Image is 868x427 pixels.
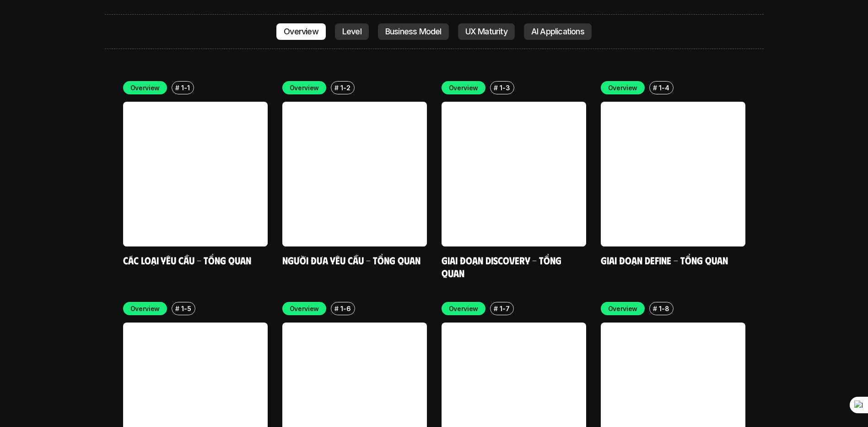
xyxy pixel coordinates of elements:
a: Overview [276,23,326,40]
p: 1-7 [500,304,509,313]
p: AI Applications [531,27,584,36]
p: 1-3 [500,83,510,93]
h6: # [334,84,339,91]
p: 1-4 [659,83,669,93]
p: Overview [290,304,319,313]
p: Overview [284,27,318,36]
a: UX Maturity [458,23,515,40]
h6: # [175,84,179,91]
p: Business Model [385,27,442,36]
p: Overview [290,83,319,93]
p: 1-2 [340,83,350,93]
p: 1-6 [340,304,350,313]
p: Overview [608,304,638,313]
a: Business Model [378,23,449,40]
p: UX Maturity [465,27,507,36]
h6: # [653,84,657,91]
a: Các loại yêu cầu - Tổng quan [123,254,251,266]
a: AI Applications [524,23,592,40]
a: Level [335,23,369,40]
p: Overview [449,83,479,93]
p: 1-8 [659,304,669,313]
h6: # [334,305,339,312]
p: Overview [130,83,160,93]
h6: # [653,305,657,312]
h6: # [494,305,498,312]
a: Người đưa yêu cầu - Tổng quan [282,254,421,266]
p: Overview [608,83,638,93]
p: 1-5 [181,304,191,313]
a: Giai đoạn Define - Tổng quan [601,254,728,266]
h6: # [175,305,179,312]
p: Overview [130,304,160,313]
p: Overview [449,304,479,313]
p: 1-1 [181,83,189,93]
a: Giai đoạn Discovery - Tổng quan [442,254,564,279]
h6: # [494,84,498,91]
p: Level [342,27,361,36]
